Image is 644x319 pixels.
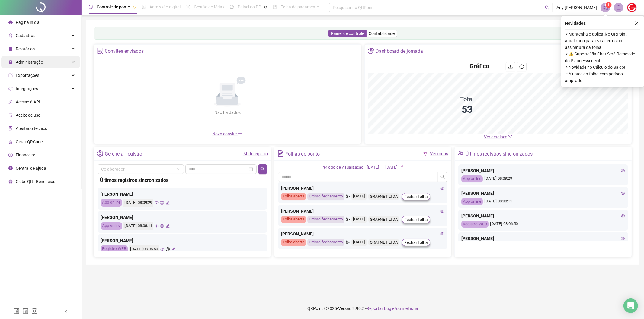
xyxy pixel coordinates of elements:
span: Any [PERSON_NAME] [556,4,597,11]
span: notification [603,5,608,10]
div: Open Intercom Messenger [623,298,638,313]
span: Painel de controle [331,31,364,36]
div: GRAFNET LTDA [368,239,399,246]
span: Folha de pagamento [280,5,319,9]
span: user-add [8,33,13,38]
span: eye [160,247,164,251]
span: filter [423,152,428,156]
a: Abrir registro [243,151,268,156]
span: solution [97,48,103,54]
span: Clube QR - Beneficios [16,179,55,184]
a: Ver detalhes down [484,134,512,139]
div: Convites enviados [105,46,144,56]
span: eye [621,236,625,241]
div: [PERSON_NAME] [281,208,445,214]
span: edit [166,224,170,228]
span: down [508,134,512,139]
span: search [545,5,549,10]
div: [DATE] [351,239,367,246]
span: gift [8,179,13,184]
div: Folhas de ponto [285,149,320,159]
span: Cadastros [16,33,35,38]
span: ⚬ Novidade no Cálculo do Saldo! [565,64,640,71]
span: Integrações [16,86,38,91]
div: [DATE] [351,193,367,200]
span: Fechar folha [404,216,428,223]
div: Período de visualização: [321,164,364,171]
div: GRAFNET LTDA [368,216,399,223]
span: solution [8,126,13,131]
div: [DATE] [385,164,398,171]
div: [PERSON_NAME] [281,185,445,191]
div: [PERSON_NAME] [461,190,625,197]
span: Atestado técnico [16,126,47,131]
div: Folha aberta [281,239,306,246]
span: ⚬ Mantenha o aplicativo QRPoint atualizado para evitar erros na assinatura da folha! [565,31,640,51]
span: Fechar folha [404,239,428,246]
span: qrcode [8,140,13,144]
span: eye [155,224,159,228]
span: ⚬ ⚠️ Suporte Via Chat Será Removido do Plano Essencial [565,51,640,64]
span: edit [400,165,404,169]
span: Financeiro [16,153,35,157]
span: facebook [13,308,19,314]
span: Contabilidade [369,31,395,36]
div: App online [461,198,483,205]
span: Gestão de férias [194,5,224,9]
div: [DATE] 08:06:50 [129,245,159,253]
span: eye [621,214,625,218]
span: sun [186,5,190,9]
span: Admissão digital [149,5,181,9]
span: sync [8,87,13,91]
span: audit [8,113,13,117]
span: file-text [277,150,284,157]
div: [PERSON_NAME] [101,214,264,221]
span: api [8,100,13,104]
div: [PERSON_NAME] [101,237,264,244]
div: [PERSON_NAME] [281,231,445,237]
span: Painel do DP [238,5,261,9]
div: Registro WEB [461,221,489,228]
div: [PERSON_NAME] [461,235,625,242]
span: Relatórios [16,46,35,51]
span: lock [8,60,13,64]
div: [DATE] [351,216,367,223]
div: Folha aberta [281,216,306,223]
span: linkedin [22,308,28,314]
sup: 1 [606,2,612,8]
div: Não há dados [200,109,255,116]
span: eye [621,191,625,195]
span: send [346,193,350,200]
h4: Gráfico [469,62,489,70]
span: send [346,239,350,246]
span: Aceite de uso [16,113,40,118]
div: Último fechamento [307,239,344,246]
span: Exportações [16,73,39,78]
span: bell [616,5,621,10]
span: ⚬ Ajustes da folha com período ampliado! [565,71,640,84]
span: download [508,64,513,69]
div: Registro WEB [101,245,128,253]
div: [DATE] 08:08:11 [461,198,625,205]
div: App online [101,199,122,207]
span: Gerar QRCode [16,139,43,144]
span: pushpin [264,5,267,9]
span: Reportar bug e/ou melhoria [367,306,418,311]
div: [DATE] 08:09:29 [461,175,625,182]
span: home [8,20,13,24]
span: clock-circle [89,5,93,9]
div: Gerenciar registro [105,149,142,159]
span: book [273,5,277,9]
span: dashboard [230,5,234,9]
span: team [458,150,464,157]
span: eye [440,209,444,213]
span: Central de ajuda [16,166,46,171]
span: pushpin [133,5,136,9]
div: [DATE] [367,164,379,171]
div: Último fechamento [307,193,344,200]
span: Acesso à API [16,99,40,104]
span: search [440,175,445,179]
span: pie-chart [368,48,374,54]
span: Novidades ! [565,20,587,27]
span: plus [238,131,242,136]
